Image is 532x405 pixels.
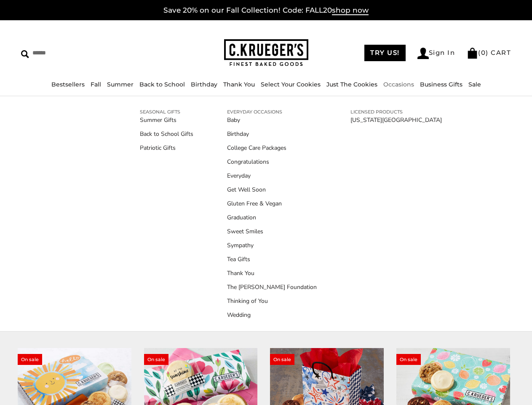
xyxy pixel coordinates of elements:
[227,130,317,138] a: Birthday
[144,354,168,365] span: On sale
[261,81,321,88] a: Select Your Cookies
[270,354,294,365] span: On sale
[350,116,442,124] a: [US_STATE][GEOGRAPHIC_DATA]
[467,49,511,57] a: (0) CART
[364,45,406,61] a: TRY US!
[91,81,101,88] a: Fall
[140,143,193,152] a: Patriotic Gifts
[21,46,133,59] input: Search
[227,255,317,264] a: Tea Gifts
[227,241,317,250] a: Sympathy
[332,6,369,15] span: shop now
[467,48,478,59] img: Bag
[224,39,308,67] img: C.KRUEGER'S
[21,50,29,58] img: Search
[227,116,317,124] a: Baby
[227,199,317,208] a: Gluten Free & Vegan
[227,108,317,116] a: EVERYDAY OCCASIONS
[107,81,134,88] a: Summer
[417,48,455,59] a: Sign In
[227,310,317,319] a: Wedding
[468,81,481,88] a: Sale
[396,354,421,365] span: On sale
[227,297,317,305] a: Thinking of You
[227,185,317,194] a: Get Well Soon
[18,354,42,365] span: On sale
[227,283,317,292] a: The [PERSON_NAME] Foundation
[481,49,486,57] span: 0
[350,108,442,116] a: LICENSED PRODUCTS
[227,143,317,152] a: College Care Packages
[140,130,193,138] a: Back to School Gifts
[140,116,193,124] a: Summer Gifts
[326,81,377,88] a: Just The Cookies
[227,157,317,166] a: Congratulations
[139,81,185,88] a: Back to School
[227,171,317,180] a: Everyday
[227,227,317,236] a: Sweet Smiles
[140,108,193,116] a: SEASONAL GIFTS
[223,81,255,88] a: Thank You
[383,81,414,88] a: Occasions
[420,81,462,88] a: Business Gifts
[227,269,317,278] a: Thank You
[191,81,217,88] a: Birthday
[417,48,429,59] img: Account
[227,213,317,222] a: Graduation
[163,6,369,15] a: Save 20% on our Fall Collection! Code: FALL20shop now
[51,81,85,88] a: Bestsellers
